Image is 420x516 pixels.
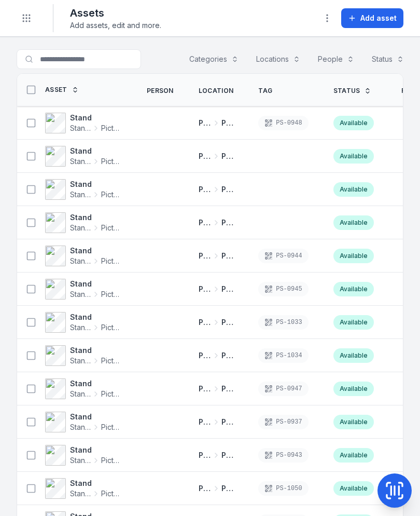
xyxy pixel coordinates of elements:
[199,317,211,328] span: Picton Workshops & Bays
[199,450,211,460] span: Picton Workshops & Bays
[70,455,91,466] span: Stands
[101,488,122,499] span: Picton Stands
[333,282,374,296] div: Available
[333,215,374,230] div: Available
[199,317,233,328] a: Picton Workshops & BaysPicton Workshop 1
[199,384,233,394] a: Picton Workshops & BaysPicton Workshop 1
[70,312,122,322] strong: Stand
[70,246,122,256] strong: Stand
[258,348,308,363] div: PS-1034
[70,146,122,156] strong: Stand
[70,289,91,300] span: Stands
[258,382,308,396] div: PS-0947
[70,378,122,389] strong: Stand
[101,156,122,167] span: Picton Stands
[45,179,122,200] a: StandStandsPicton Stands
[45,212,122,233] a: StandStandsPicton Stands
[199,87,233,95] span: Location
[45,113,122,133] a: StandStandsPicton Stands
[199,184,211,195] span: Picton Workshops & Bays
[199,417,233,427] a: Picton Workshops & BaysPicton Workshop 1
[199,218,211,228] span: Picton Workshops & Bays
[70,422,91,432] span: Stands
[199,251,211,261] span: Picton Workshops & Bays
[101,389,122,399] span: Picton Stands
[45,445,122,466] a: StandStandsPicton Stands
[365,49,411,69] button: Status
[70,179,122,189] strong: Stand
[45,345,122,366] a: StandStandsPicton Stands
[258,116,308,130] div: PS-0948
[199,251,233,261] a: Picton Workshops & BaysPicton Workshop 1
[333,481,374,496] div: Available
[101,289,122,300] span: Picton Stands
[333,149,374,164] div: Available
[333,348,374,363] div: Available
[101,123,122,133] span: Picton Stands
[221,417,234,427] span: Picton Workshop 1
[360,13,397,23] span: Add asset
[70,212,122,223] strong: Stand
[199,118,233,128] a: Picton Workshops & BaysPicton Workshop 1
[333,87,360,95] span: Status
[45,86,67,94] span: Asset
[199,184,233,195] a: Picton Workshops & BaysPicton Workshop 1
[221,483,234,494] span: Picton Workshop 1
[45,412,122,432] a: StandStandsPicton Stands
[199,483,211,494] span: Picton Workshops & Bays
[221,450,234,460] span: Picton Workshop 1
[341,8,403,28] button: Add asset
[199,384,211,394] span: Picton Workshops & Bays
[101,422,122,432] span: Picton Stands
[199,350,233,361] a: Picton Workshops & BaysPicton Workshop 1
[258,315,308,330] div: PS-1033
[101,322,122,333] span: Picton Stands
[221,350,234,361] span: Picton Workshop 1
[221,184,234,195] span: Picton Workshop 1
[45,378,122,399] a: StandStandsPicton Stands
[70,123,91,133] span: Stands
[199,417,211,427] span: Picton Workshops & Bays
[221,384,234,394] span: Picton Workshop 1
[199,118,211,128] span: Picton Workshops & Bays
[221,251,234,261] span: Picton Workshop 1
[333,182,374,197] div: Available
[221,284,234,294] span: Picton Workshop 1
[70,279,122,289] strong: Stand
[45,86,79,94] a: Asset
[199,284,211,294] span: Picton Workshops & Bays
[258,448,308,463] div: PS-0943
[199,483,233,494] a: Picton Workshops & BaysPicton Workshop 1
[101,356,122,366] span: Picton Stands
[258,481,308,496] div: PS-1050
[45,312,122,333] a: StandStandsPicton Stands
[147,87,174,95] span: Person
[101,455,122,466] span: Picton Stands
[70,20,161,31] span: Add assets, edit and more.
[101,223,122,233] span: Picton Stands
[70,156,91,167] span: Stands
[70,389,91,399] span: Stands
[333,116,374,130] div: Available
[70,412,122,422] strong: Stand
[70,322,91,333] span: Stands
[199,350,211,361] span: Picton Workshops & Bays
[70,445,122,455] strong: Stand
[199,151,211,161] span: Picton Workshops & Bays
[199,218,233,228] a: Picton Workshops & BaysPicton Workshop 1
[258,249,308,263] div: PS-0944
[70,6,161,20] h2: Assets
[17,8,36,28] button: Toggle navigation
[101,256,122,266] span: Picton Stands
[249,49,307,69] button: Locations
[333,415,374,429] div: Available
[183,49,245,69] button: Categories
[70,356,91,366] span: Stands
[258,282,308,296] div: PS-0945
[70,223,91,233] span: Stands
[70,113,122,123] strong: Stand
[221,218,234,228] span: Picton Workshop 1
[199,450,233,460] a: Picton Workshops & BaysPicton Workshop 1
[258,87,272,95] span: Tag
[70,345,122,356] strong: Stand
